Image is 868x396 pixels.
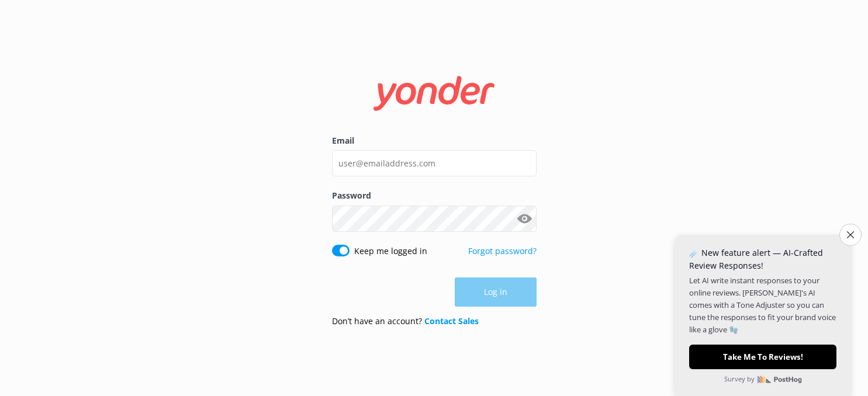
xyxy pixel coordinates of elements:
[513,207,537,230] button: Show password
[332,150,537,176] input: user@emailaddress.com
[332,134,537,147] label: Email
[354,245,427,258] label: Keep me logged in
[424,315,479,326] a: Contact Sales
[332,315,479,328] p: Don’t have an account?
[332,189,537,202] label: Password
[468,245,537,256] a: Forgot password?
